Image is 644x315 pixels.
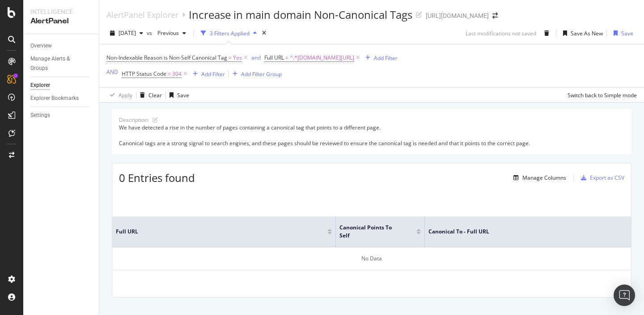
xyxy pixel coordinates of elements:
div: No Data [112,247,631,270]
div: Save [621,30,633,37]
span: Canonical To - Full URL [428,228,627,236]
div: and [251,54,261,61]
button: Export as CSV [577,171,624,185]
a: AlertPanel Explorer [106,10,178,20]
div: Add Filter [201,70,225,78]
div: Description: [119,116,149,124]
button: Add Filter [189,69,225,79]
div: Increase in main domain Non-Canonical Tags [189,7,412,22]
a: Manage Alerts & Groups [30,54,93,73]
div: Save As New [571,30,603,37]
button: Switch back to Simple mode [564,88,637,102]
a: Explorer Bookmarks [30,94,93,103]
div: arrow-right-arrow-left [492,13,498,19]
div: Export as CSV [590,174,624,181]
span: = [168,70,171,78]
button: Add Filter [362,52,398,63]
span: 2025 Aug. 27th [119,29,136,37]
div: Apply [119,91,132,99]
div: Last modifications not saved [466,30,536,37]
button: Apply [106,88,132,102]
span: Canonical Points to Self [339,224,403,240]
div: Add Filter Group [241,70,282,78]
span: HTTP Status Code [122,70,166,78]
span: vs [147,29,154,37]
span: = [285,54,288,61]
div: Intelligence [30,7,92,16]
span: Full URL [264,54,284,61]
div: Manage Columns [522,174,566,181]
button: Save [610,26,633,40]
button: Clear [136,88,162,102]
button: 3 Filters Applied [197,26,260,40]
div: Explorer Bookmarks [30,94,79,103]
button: AND [106,68,118,76]
a: Overview [30,41,93,51]
div: AlertPanel [30,16,92,26]
span: Yes [233,52,242,64]
button: [DATE] [106,26,147,40]
button: and [251,53,261,62]
div: We have detected a rise in the number of pages containing a canonical tag that points to a differ... [119,124,624,147]
span: = [229,54,232,61]
button: Save As New [559,26,603,40]
span: Non-Indexable Reason is Non-Self Canonical Tag [106,54,227,61]
a: Settings [30,111,93,120]
button: Save [166,88,189,102]
span: 0 Entries found [119,170,195,185]
button: Manage Columns [510,173,566,183]
div: Overview [30,41,52,51]
div: AND [106,68,118,76]
div: Open Intercom Messenger [614,285,635,306]
div: [URL][DOMAIN_NAME] [426,11,489,20]
span: 304 [172,68,182,80]
a: Explorer [30,81,93,90]
div: 3 Filters Applied [210,30,250,37]
div: Settings [30,111,50,120]
button: Add Filter Group [229,69,282,79]
div: Manage Alerts & Groups [30,54,84,73]
span: Previous [154,29,179,37]
div: Switch back to Simple mode [568,91,637,99]
button: Previous [154,26,190,40]
div: Add Filter [374,54,398,62]
span: Full URL [116,228,314,236]
div: Save [177,91,189,99]
div: times [260,29,268,38]
div: Explorer [30,81,50,90]
div: Clear [148,91,162,99]
span: ^.*[DOMAIN_NAME][URL] [290,52,354,64]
